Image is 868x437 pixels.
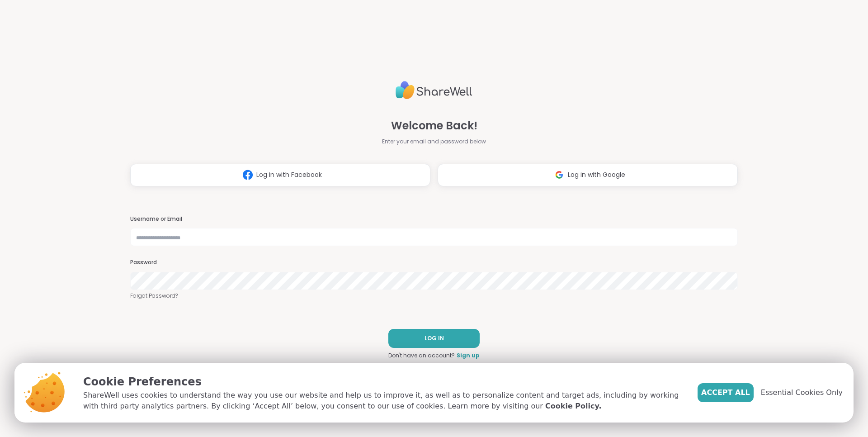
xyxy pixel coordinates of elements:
[382,138,486,146] span: Enter your email and password below
[83,390,683,412] p: ShareWell uses cookies to understand the way you use our website and help us to improve it, as we...
[388,351,455,360] span: Don't have an account?
[391,118,477,134] span: Welcome Back!
[130,164,430,186] button: Log in with Facebook
[698,383,754,402] button: Accept All
[545,401,601,412] a: Cookie Policy.
[438,164,738,186] button: Log in with Google
[457,351,480,360] a: Sign up
[256,170,322,180] span: Log in with Facebook
[83,374,683,390] p: Cookie Preferences
[568,170,625,180] span: Log in with Google
[701,387,750,398] span: Accept All
[130,292,738,300] a: Forgot Password?
[551,166,568,183] img: ShareWell Logomark
[396,77,472,103] img: ShareWell Logo
[130,259,738,266] h3: Password
[761,387,843,398] span: Essential Cookies Only
[425,334,444,342] span: LOG IN
[130,215,738,223] h3: Username or Email
[388,329,480,348] button: LOG IN
[239,166,256,183] img: ShareWell Logomark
